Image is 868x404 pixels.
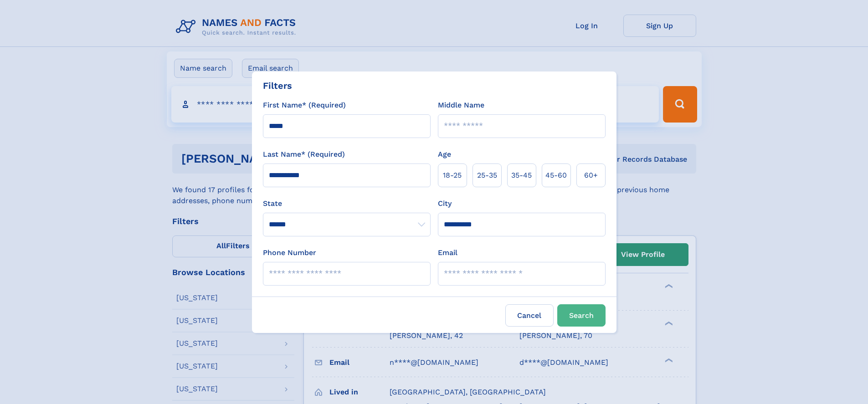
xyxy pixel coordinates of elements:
[438,198,452,209] label: City
[263,79,292,92] div: Filters
[511,170,532,181] span: 35‑45
[584,170,598,181] span: 60+
[545,170,567,181] span: 45‑60
[505,304,554,327] label: Cancel
[438,100,484,111] label: Middle Name
[263,247,316,258] label: Phone Number
[263,100,346,111] label: First Name* (Required)
[263,198,431,209] label: State
[438,247,457,258] label: Email
[477,170,497,181] span: 25‑35
[557,304,606,327] button: Search
[438,149,451,160] label: Age
[443,170,462,181] span: 18‑25
[263,149,345,160] label: Last Name* (Required)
